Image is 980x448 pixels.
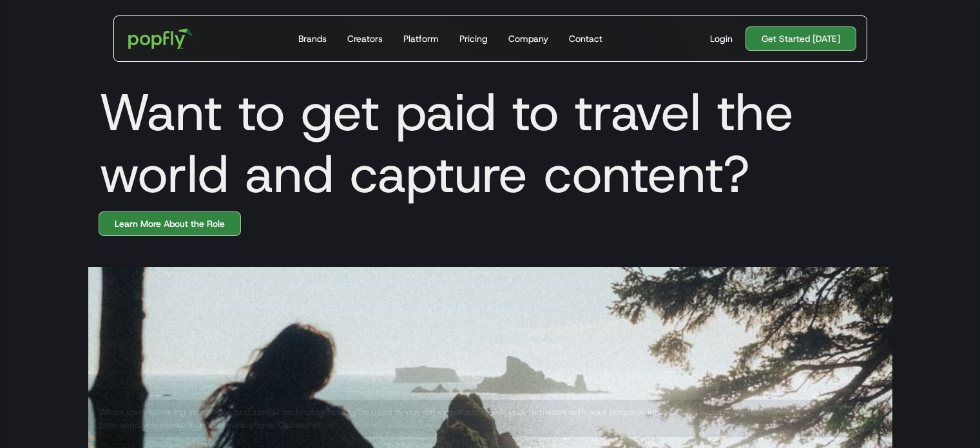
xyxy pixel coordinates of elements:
a: home [119,19,202,58]
a: Creators [342,16,388,61]
a: Company [503,16,553,61]
a: Contact [564,16,608,61]
div: Creators [347,32,383,45]
a: here [321,419,339,431]
a: Brands [293,16,332,61]
div: Company [508,32,548,45]
div: Login [710,32,733,45]
div: When you visit or log in, cookies and similar technologies may be used by our data partners to li... [99,405,814,431]
a: Login [705,32,738,45]
div: Brands [298,32,327,45]
a: Platform [398,16,444,61]
a: Get Started [DATE] [745,26,856,51]
a: Pricing [454,16,493,61]
h1: Want to get paid to travel the world and capture content? [88,81,892,205]
div: Contact [569,32,602,45]
div: Platform [403,32,439,45]
a: Learn More About the Role [99,211,241,236]
a: Got It! [825,406,882,431]
div: Pricing [459,32,488,45]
